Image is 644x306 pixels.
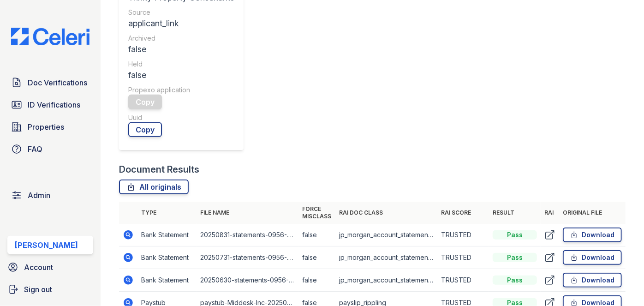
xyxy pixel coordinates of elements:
[493,253,537,262] div: Pass
[197,269,298,292] td: 20250630-statements-0956-.pdf
[7,73,93,92] a: Doc Verifications
[4,258,97,276] a: Account
[563,228,622,242] a: Download
[7,186,93,204] a: Admin
[137,269,197,292] td: Bank Statement
[559,202,626,224] th: Original file
[128,69,234,82] div: false
[24,262,53,273] span: Account
[335,246,437,269] td: jp_morgan_account_statement_v2
[437,269,489,292] td: TRUSTED
[119,180,189,194] a: All originals
[137,246,197,269] td: Bank Statement
[28,121,64,132] span: Properties
[563,273,622,288] a: Download
[335,202,437,224] th: RAI Doc Class
[28,77,87,88] span: Doc Verifications
[298,246,335,269] td: false
[298,224,335,246] td: false
[128,8,234,17] div: Source
[298,269,335,292] td: false
[197,224,298,246] td: 20250831-statements-0956-.pdf
[15,240,78,251] div: [PERSON_NAME]
[128,43,234,56] div: false
[493,276,537,285] div: Pass
[7,96,93,114] a: ID Verifications
[137,202,197,224] th: Type
[128,113,234,122] div: Uuid
[24,284,52,295] span: Sign out
[4,280,97,299] a: Sign out
[28,144,42,155] span: FAQ
[335,269,437,292] td: jp_morgan_account_statement_v2
[119,163,199,176] div: Document Results
[335,224,437,246] td: jp_morgan_account_statement_v2
[493,230,537,240] div: Pass
[128,85,234,95] div: Propexo application
[28,99,80,110] span: ID Verifications
[437,224,489,246] td: TRUSTED
[563,250,622,265] a: Download
[128,122,162,137] a: Copy
[4,28,97,45] img: CE_Logo_Blue-a8612792a0a2168367f1c8372b55b34899dd931a85d93a1a3d3e32e68fde9ad4.png
[128,34,234,43] div: Archived
[298,202,335,224] th: Force misclass
[128,17,234,30] div: applicant_link
[437,246,489,269] td: TRUSTED
[197,246,298,269] td: 20250731-statements-0956-.pdf
[197,202,298,224] th: File name
[28,190,50,201] span: Admin
[489,202,541,224] th: Result
[437,202,489,224] th: RAI Score
[541,202,559,224] th: RAI
[7,118,93,136] a: Properties
[137,224,197,246] td: Bank Statement
[128,60,234,69] div: Held
[7,140,93,158] a: FAQ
